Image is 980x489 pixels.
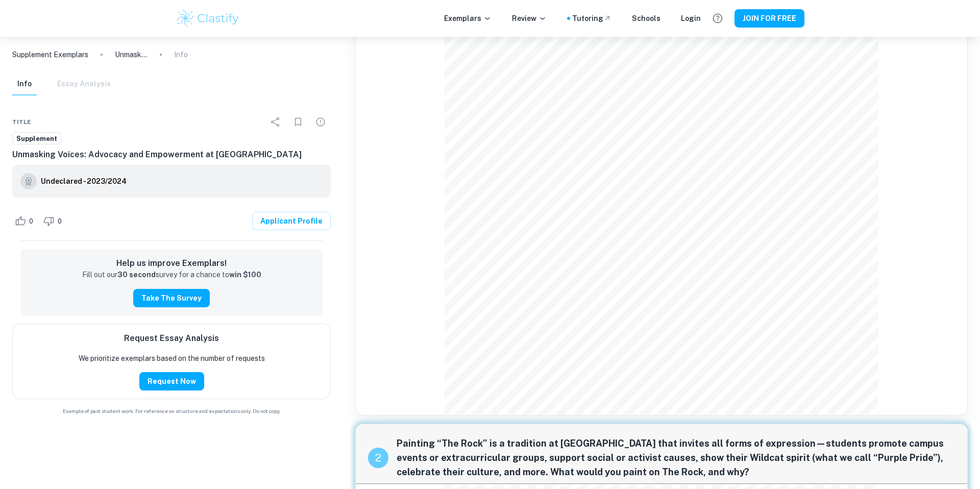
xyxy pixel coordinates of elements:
[397,436,955,479] span: Painting “The Rock” is a tradition at [GEOGRAPHIC_DATA] that invites all forms of expression—stud...
[288,112,308,132] div: Bookmark
[23,216,39,227] span: 0
[444,13,492,24] p: Exemplars
[13,134,61,144] span: Supplement
[572,13,611,24] a: Tutoring
[41,176,127,187] h6: Undeclared - 2023/2024
[512,13,547,24] p: Review
[12,49,88,60] a: Supplement Exemplars
[139,372,204,390] button: Request Now
[12,149,331,161] h6: Unmasking Voices: Advocacy and Empowerment at [GEOGRAPHIC_DATA]
[29,257,314,270] h6: Help us improve Exemplars!
[734,9,804,28] button: JOIN FOR FREE
[176,8,240,29] img: Clastify logo
[709,10,726,27] button: Help and Feedback
[681,13,701,24] a: Login
[124,332,219,345] h6: Request Essay Analysis
[174,49,188,60] p: Info
[12,132,61,145] a: Supplement
[79,353,265,364] p: We prioritize exemplars based on the number of requests
[12,407,331,415] span: Example of past student work. For reference on structure and expectations only. Do not copy.
[41,213,67,229] div: Dislike
[252,212,331,230] a: Applicant Profile
[12,73,37,95] button: Info
[632,13,660,24] a: Schools
[265,112,286,132] div: Share
[229,271,261,279] strong: win $100
[115,49,148,60] p: Unmasking Voices: Advocacy and Empowerment at [GEOGRAPHIC_DATA]
[368,448,388,468] div: recipe
[41,173,127,189] a: Undeclared - 2023/2024
[12,117,31,127] span: Title
[310,112,331,132] div: Report issue
[12,213,39,229] div: Like
[133,289,210,307] button: Take the Survey
[52,216,67,227] span: 0
[117,271,156,279] strong: 30 second
[82,270,261,281] p: Fill out our survey for a chance to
